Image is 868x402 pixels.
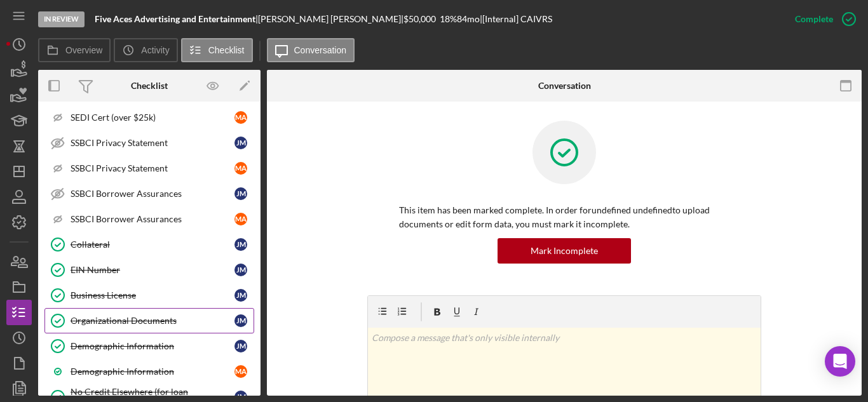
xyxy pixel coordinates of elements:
[795,6,833,32] div: Complete
[38,11,85,27] div: In Review
[538,81,591,91] div: Conversation
[234,264,247,276] div: J M
[71,163,234,173] div: SSBCI Privacy Statement
[258,14,403,24] div: [PERSON_NAME] [PERSON_NAME] |
[531,238,598,264] div: Mark Incomplete
[44,206,254,232] a: SSBCI Borrower AssurancesMA
[44,105,254,130] a: SEDI Cert (over $25k)MA
[71,112,234,123] div: SEDI Cert (over $25k)
[44,130,254,156] a: SSBCI Privacy StatementJM
[131,81,168,91] div: Checklist
[208,45,245,55] label: Checklist
[44,232,254,257] a: CollateralJM
[267,38,355,62] button: Conversation
[44,257,254,283] a: EIN NumberJM
[114,38,177,62] button: Activity
[234,314,247,327] div: J M
[95,14,258,24] div: |
[65,45,102,55] label: Overview
[44,283,254,308] a: Business LicenseJM
[71,366,234,377] div: Demographic Information
[71,239,234,250] div: Collateral
[234,137,247,149] div: J M
[71,316,234,326] div: Organizational Documents
[71,265,234,275] div: EIN Number
[234,238,247,251] div: J M
[71,290,234,300] div: Business License
[71,341,234,351] div: Demographic Information
[234,187,247,200] div: J M
[440,14,457,24] div: 18 %
[498,238,631,264] button: Mark Incomplete
[71,214,234,224] div: SSBCI Borrower Assurances
[399,203,729,232] p: This item has been marked complete. In order for undefined undefined to upload documents or edit ...
[38,38,111,62] button: Overview
[44,333,254,359] a: Demographic InformationJM
[71,189,234,199] div: SSBCI Borrower Assurances
[234,213,247,225] div: M A
[234,365,247,378] div: M A
[44,308,254,333] a: Organizational DocumentsJM
[71,138,234,148] div: SSBCI Privacy Statement
[457,14,480,24] div: 84 mo
[95,13,255,24] b: Five Aces Advertising and Entertainment
[181,38,253,62] button: Checklist
[782,6,862,32] button: Complete
[234,340,247,352] div: J M
[44,181,254,206] a: SSBCI Borrower AssurancesJM
[234,162,247,175] div: M A
[825,346,855,377] div: Open Intercom Messenger
[294,45,347,55] label: Conversation
[234,111,247,124] div: M A
[44,359,254,384] a: Demographic InformationMA
[403,13,436,24] span: $50,000
[44,156,254,181] a: SSBCI Privacy StatementMA
[480,14,552,24] div: | [Internal] CAIVRS
[141,45,169,55] label: Activity
[234,289,247,302] div: J M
